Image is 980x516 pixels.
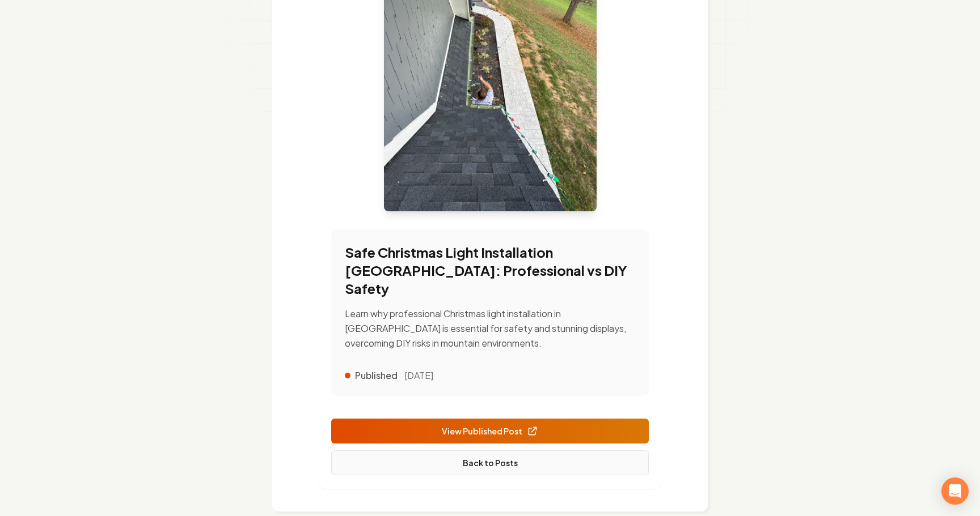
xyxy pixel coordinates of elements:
a: View Published Post [331,419,649,443]
time: [DATE] [404,369,433,382]
p: Learn why professional Christmas light installation in [GEOGRAPHIC_DATA] is essential for safety ... [345,306,635,351]
div: Open Intercom Messenger [941,477,969,505]
a: Back to Posts [331,450,649,475]
h3: Safe Christmas Light Installation [GEOGRAPHIC_DATA]: Professional vs DIY Safety [345,243,635,297]
span: Published [355,369,398,382]
span: View Published Post [442,425,538,437]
